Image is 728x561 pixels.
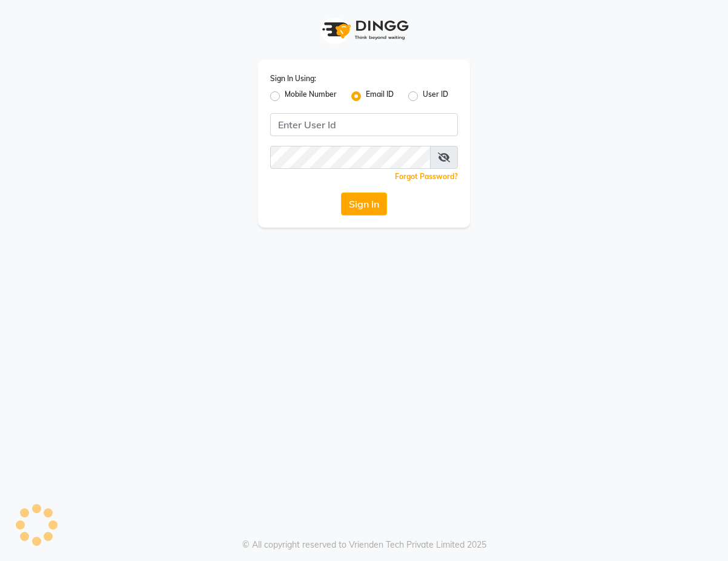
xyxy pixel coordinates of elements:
[270,146,431,169] input: Username
[316,12,412,48] img: logo1.svg
[270,73,316,84] label: Sign In Using:
[395,172,458,181] a: Forgot Password?
[285,89,337,103] label: Mobile Number
[366,89,394,103] label: Email ID
[270,113,458,136] input: Username
[341,192,387,215] button: Sign In
[423,89,448,103] label: User ID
